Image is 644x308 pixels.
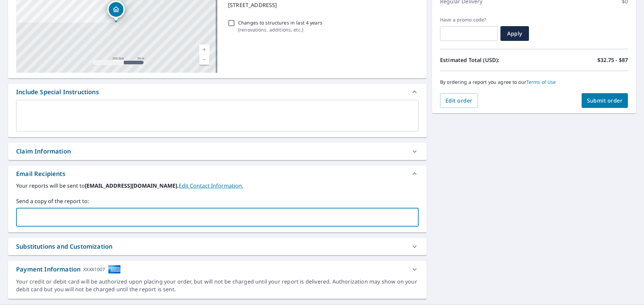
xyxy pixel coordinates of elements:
[16,197,419,205] label: Send a copy of the report to:
[587,97,623,104] span: Submit order
[199,45,209,55] a: Current Level 17, Zoom In
[440,93,478,108] button: Edit order
[445,97,473,104] span: Edit order
[16,182,419,190] label: Your reports will be sent to
[506,30,524,37] span: Apply
[16,87,99,97] div: Include Special Instructions
[8,84,427,100] div: Include Special Instructions
[228,1,416,9] p: [STREET_ADDRESS]
[16,242,112,251] div: Substitutions and Customization
[8,261,427,278] div: Payment InformationXXXX1007cardImage
[582,93,628,108] button: Submit order
[85,182,179,189] b: [EMAIL_ADDRESS][DOMAIN_NAME].
[440,17,498,23] label: Have a promo code?
[8,166,427,182] div: Email Recipients
[597,56,628,64] p: $32.75 - $87
[16,265,121,274] div: Payment Information
[179,182,243,189] a: EditContactInfo
[16,147,71,156] div: Claim Information
[199,55,209,65] a: Current Level 17, Zoom Out
[526,79,556,85] a: Terms of Use
[238,26,322,33] p: ( renovations, additions, etc. )
[8,143,427,160] div: Claim Information
[440,56,534,64] p: Estimated Total (USD):
[108,265,121,274] img: cardImage
[500,26,529,41] button: Apply
[16,169,65,178] div: Email Recipients
[107,1,125,21] div: Dropped pin, building 1, Residential property, 812 Flos Ct Amery, WI 54001
[8,238,427,255] div: Substitutions and Customization
[83,265,105,274] div: XXXX1007
[16,278,419,293] div: Your credit or debit card will be authorized upon placing your order, but will not be charged unt...
[440,79,628,85] p: By ordering a report you agree to our
[238,19,322,26] p: Changes to structures in last 4 years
